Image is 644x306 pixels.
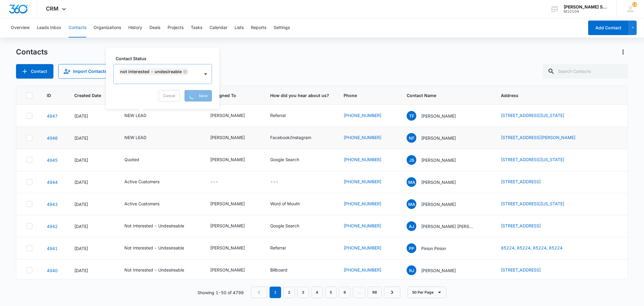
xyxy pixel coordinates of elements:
[407,265,467,275] div: Contact Name - Rhea Johnson - Select to Edit Field
[501,223,541,228] a: [STREET_ADDRESS]
[270,267,298,274] div: How did you hear about us? - Billboard - Select to Edit Field
[74,223,110,229] div: [DATE]
[124,200,159,207] div: Active Customers
[501,112,575,119] div: Address - 317 TRAMORE DR, GROVETOWN, Georgia, 30002 - Select to Edit Field
[339,287,351,298] a: Page 6
[124,178,170,186] div: Contact Status - Active Customers - Select to Edit Field
[210,267,245,273] div: [PERSON_NAME]
[421,113,456,119] p: [PERSON_NAME]
[407,111,467,121] div: Contact Name - Tameko Florence - Select to Edit Field
[210,178,218,186] div: ---
[501,92,609,99] span: Address
[235,18,244,37] button: Lists
[210,267,256,274] div: Assigned To - Kenneth Florman - Select to Edit Field
[270,112,286,119] div: Referral
[344,178,381,185] a: [PHONE_NUMBER]
[47,268,58,273] a: Navigate to contact details page for Rhea Johnson
[421,179,456,185] p: [PERSON_NAME]
[407,199,467,209] div: Contact Name - MARVINIA ANDERSON - Select to Edit Field
[124,178,159,185] div: Active Customers
[168,18,184,37] button: Projects
[47,224,58,229] a: Navigate to contact details page for Annie John Merrick
[344,92,383,99] span: Phone
[270,134,311,141] div: Facebook/Instagram
[501,223,552,230] div: Address - 1321 Georgetown dr, Bourbonnais, Il, 60914 - Select to Edit Field
[407,133,416,143] span: NF
[501,178,552,186] div: Address - 2509 Sycamore, Dyer, IN, 46311 - Select to Edit Field
[270,267,287,273] div: Billboard
[124,267,184,273] div: Not Interested - Undesireable
[384,287,400,298] a: Next Page
[120,70,182,74] div: Not Interested - Undesireable
[344,156,392,164] div: Phone - (630) 303-2291 - Select to Edit Field
[344,267,392,274] div: Phone - (501) 944-3516 - Select to Edit Field
[47,180,58,185] a: Navigate to contact details page for Marvinia Anderson
[47,158,58,163] a: Navigate to contact details page for Jill Strickland
[501,135,575,140] a: [STREET_ADDRESS][PERSON_NAME]
[210,223,256,230] div: Assigned To - Kenneth Florman - Select to Edit Field
[270,245,296,252] div: How did you hear about us? - Referral - Select to Edit Field
[46,5,59,12] span: CRM
[128,18,142,37] button: History
[47,92,51,99] span: ID
[182,70,187,74] div: Remove Not Interested - Undesireable
[407,199,416,209] span: MA
[270,200,311,208] div: How did you hear about us? - Word of Mouth - Select to Edit Field
[16,64,53,79] button: Add Contact
[270,223,299,229] div: Google Search
[407,177,467,187] div: Contact Name - Marvinia Anderson - Select to Edit Field
[618,47,628,57] button: Actions
[37,18,61,37] button: Leads Inbox
[124,223,195,230] div: Contact Status - Not Interested - Undesireable - Select to Edit Field
[210,200,245,207] div: [PERSON_NAME]
[210,92,247,99] span: Assigned To
[421,201,456,207] p: [PERSON_NAME]
[47,135,58,141] a: Navigate to contact details page for Nick Frantz
[407,111,416,121] span: TF
[543,64,628,79] input: Search Contacts
[421,157,456,163] p: [PERSON_NAME]
[501,113,564,118] a: [STREET_ADDRESS][US_STATE]
[124,245,195,252] div: Contact Status - Not Interested - Undesireable - Select to Edit Field
[564,5,608,9] div: account name
[270,178,289,186] div: How did you hear about us? - - Select to Edit Field
[501,267,552,274] div: Address - 1915 Mount Pleasant Dr, Nashville, AR, 71601 - Select to Edit Field
[210,112,256,119] div: Assigned To - Kenneth Florman - Select to Edit Field
[344,156,381,163] a: [PHONE_NUMBER]
[311,287,323,298] a: Page 4
[407,155,416,165] span: JS
[74,157,110,163] div: [DATE]
[421,135,456,141] p: [PERSON_NAME]
[251,287,400,298] nav: Pagination
[191,18,202,37] button: Tasks
[501,156,575,164] div: Address - 3705 Beechwood Court, Carrollton, Texas, 75007 - Select to Edit Field
[210,156,256,164] div: Assigned To - Ted DiMayo - Select to Edit Field
[632,2,637,7] span: 131
[344,245,381,251] a: [PHONE_NUMBER]
[124,156,150,164] div: Contact Status - Quoted - Select to Edit Field
[124,112,146,119] div: NEW LEAD
[270,178,278,186] div: ---
[149,18,160,37] button: Deals
[407,243,416,253] span: PP
[407,265,416,275] span: RJ
[501,179,541,184] a: [STREET_ADDRESS]
[210,178,229,186] div: Assigned To - - Select to Edit Field
[124,245,184,251] div: Not Interested - Undesireable
[270,134,322,142] div: How did you hear about us? - Facebook/Instagram - Select to Edit Field
[588,21,629,35] button: Add Contact
[11,18,30,37] button: Overview
[124,112,157,119] div: Contact Status - NEW LEAD - Select to Edit Field
[270,245,286,251] div: Referral
[124,134,157,142] div: Contact Status - NEW LEAD - Select to Edit Field
[210,200,256,208] div: Assigned To - Jim McDevitt - Select to Edit Field
[408,287,447,298] button: 50 Per Page
[251,18,266,37] button: Reports
[344,223,392,230] div: Phone - (815) 501-3814 - Select to Edit Field
[407,221,486,231] div: Contact Name - Annie John Merrick - Select to Edit Field
[74,245,110,252] div: [DATE]
[344,134,392,142] div: Phone - (708) 878-6189 - Select to Edit Field
[344,267,381,273] a: [PHONE_NUMBER]
[124,134,146,141] div: NEW LEAD
[124,223,184,229] div: Not Interested - Undesireable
